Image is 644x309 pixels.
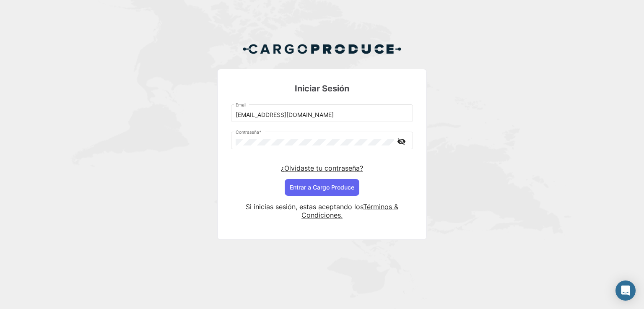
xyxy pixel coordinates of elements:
a: ¿Olvidaste tu contraseña? [281,164,363,172]
img: Cargo Produce Logo [242,39,402,59]
input: Email [236,112,409,119]
a: Términos & Condiciones. [301,203,398,219]
span: Si inicias sesión, estas aceptando los [246,203,363,211]
div: Abrir Intercom Messenger [615,280,636,301]
mat-icon: visibility_off [396,136,406,147]
button: Entrar a Cargo Produce [285,179,359,196]
h3: Iniciar Sesión [231,83,413,94]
